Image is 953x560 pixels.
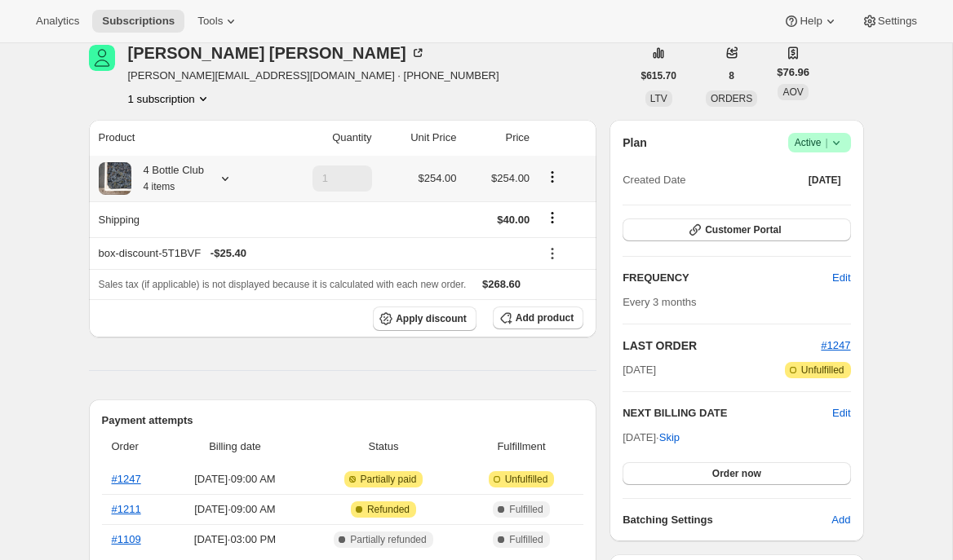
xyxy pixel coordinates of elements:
img: product img [99,162,131,195]
small: 4 items [144,181,175,192]
span: Skip [659,430,680,446]
button: Help [773,10,848,33]
span: - $25.40 [211,245,246,262]
span: [DATE] · [623,431,680,443]
span: [DATE] · 09:00 AM [172,471,298,487]
button: Product actions [539,168,565,186]
button: Subscriptions [92,10,184,33]
span: $615.70 [641,69,676,82]
a: #1247 [112,473,141,485]
span: Tools [197,15,223,28]
span: Billing date [172,439,298,455]
span: $40.00 [497,214,530,226]
button: Skip [649,425,689,451]
div: box-discount-5T1BVF [99,245,530,262]
span: Customer Portal [705,223,781,236]
th: Quantity [272,120,377,156]
th: Shipping [89,201,272,237]
span: $76.96 [777,64,809,81]
button: 8 [719,64,744,87]
span: $268.60 [482,278,521,290]
span: | [825,136,827,149]
span: Fulfilled [509,533,543,546]
button: Tools [188,10,249,33]
span: Created Date [623,172,685,188]
span: [DATE] [809,174,841,187]
span: [DATE] [623,362,656,378]
span: $254.00 [491,172,530,184]
span: Fulfilled [509,503,543,516]
span: Partially refunded [350,533,426,546]
span: ORDERS [711,93,752,104]
span: 8 [729,69,734,82]
button: Add product [493,306,583,329]
button: Edit [822,265,860,291]
span: $254.00 [418,172,456,184]
button: Apply discount [373,306,476,331]
button: Analytics [26,10,89,33]
span: Refunded [367,503,410,516]
button: Add [822,507,860,533]
span: Settings [878,15,917,28]
a: #1109 [112,533,141,545]
h2: NEXT BILLING DATE [623,405,832,421]
span: Active [795,134,844,151]
button: Order now [623,462,850,485]
span: [DATE] · 03:00 PM [172,531,298,548]
button: Customer Portal [623,218,850,241]
span: Order now [712,467,761,480]
button: Settings [852,10,927,33]
span: Analytics [36,15,79,28]
span: Edit [832,270,850,286]
span: Subscriptions [102,15,175,28]
span: [DATE] · 09:00 AM [172,501,298,518]
button: [DATE] [799,169,851,192]
button: Product actions [128,90,211,107]
th: Unit Price [377,120,462,156]
span: Help [800,15,822,28]
span: Sales tax (if applicable) is not displayed because it is calculated with each new order. [99,279,467,290]
button: Shipping actions [539,209,565,227]
div: 4 Bottle Club [131,162,204,195]
span: AOV [782,86,803,98]
button: Edit [832,405,850,421]
span: Fulfillment [469,439,574,455]
h2: Plan [623,134,647,151]
a: #1211 [112,503,141,515]
div: [PERSON_NAME] [PERSON_NAME] [128,45,426,61]
h2: LAST ORDER [623,337,821,354]
button: $615.70 [632,64,686,87]
th: Price [461,120,534,156]
h6: Batching Settings [623,512,831,528]
span: Apply discount [396,312,467,325]
span: Add [831,512,850,528]
span: LTV [650,93,667,104]
span: Every 3 months [623,296,696,308]
span: LINDA KUPER [89,45,115,71]
span: Unfulfilled [505,473,548,486]
span: [PERSON_NAME][EMAIL_ADDRESS][DOMAIN_NAME] · [PHONE_NUMBER] [128,68,499,84]
h2: FREQUENCY [623,270,832,286]
th: Product [89,120,272,156]
span: Unfulfilled [801,364,844,377]
h2: Payment attempts [102,412,584,429]
th: Order [102,429,167,465]
button: #1247 [821,337,850,354]
span: Partially paid [361,473,417,486]
a: #1247 [821,339,850,351]
span: Status [308,439,459,455]
span: Add product [516,311,574,324]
